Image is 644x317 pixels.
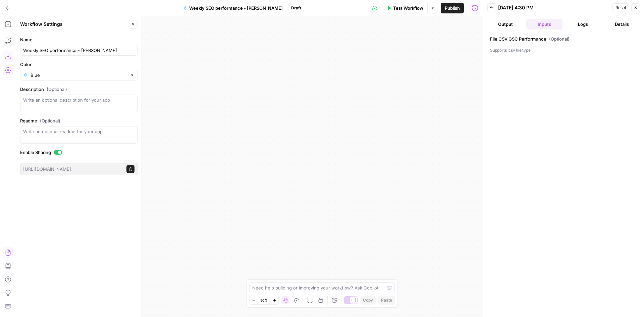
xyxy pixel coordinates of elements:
[291,5,301,11] span: Draft
[445,5,460,11] span: Publish
[20,86,138,93] label: Description
[487,19,524,30] button: Output
[40,117,60,124] span: (Optional)
[189,5,283,11] span: Weekly SEO performance - [PERSON_NAME]
[20,61,138,68] label: Color
[615,5,626,11] span: Reset
[490,47,637,54] p: Supports .csv file type
[20,149,138,156] label: Enable Sharing
[360,296,376,305] button: Copy
[31,72,127,78] input: Blue
[260,298,268,303] span: 50%
[47,86,67,93] span: (Optional)
[604,19,640,30] button: Details
[20,36,138,43] label: Name
[383,3,427,13] button: Test Workflow
[565,19,601,30] button: Logs
[393,5,423,11] span: Test Workflow
[381,297,392,303] span: Paste
[441,3,464,13] button: Publish
[179,3,287,13] button: Weekly SEO performance - [PERSON_NAME]
[363,297,373,303] span: Copy
[378,296,395,305] button: Paste
[549,36,570,42] span: (Optional)
[490,36,637,42] label: File CSV GSC Performance
[23,47,135,54] input: Untitled
[20,117,138,124] label: Readme
[612,3,629,12] button: Reset
[20,21,127,28] div: Workflow Settings
[526,19,562,30] button: Inputs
